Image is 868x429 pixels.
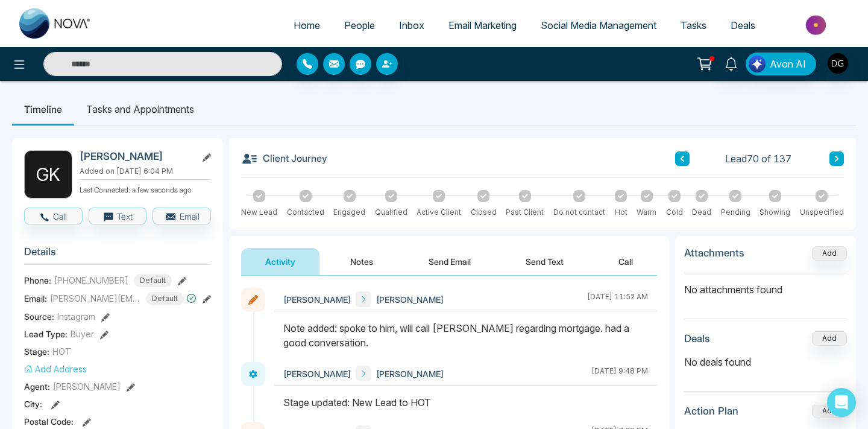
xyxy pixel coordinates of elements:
[24,398,42,410] span: City :
[332,14,387,37] a: People
[24,150,72,199] div: G K
[684,405,738,417] h3: Action Plan
[529,14,668,37] a: Social Media Management
[71,328,94,340] span: Buyer
[399,19,424,31] span: Inbox
[436,14,529,37] a: Email Marketing
[725,151,791,166] span: Lead 70 of 137
[24,363,87,375] button: Add Address
[80,150,192,162] h2: [PERSON_NAME]
[773,11,861,39] img: Market-place.gif
[594,248,657,275] button: Call
[80,166,211,177] p: Added on [DATE] 6:04 PM
[12,93,74,126] li: Timeline
[134,274,172,287] span: Default
[719,14,767,37] a: Deals
[24,328,68,340] span: Lead Type:
[812,247,847,258] span: Add
[553,207,605,218] div: Do not contact
[241,150,327,167] h3: Client Journey
[241,207,277,218] div: New Lead
[448,19,517,31] span: Email Marketing
[24,292,47,305] span: Email:
[294,19,320,31] span: Home
[721,207,750,218] div: Pending
[57,310,95,323] span: Instagram
[281,14,332,37] a: Home
[541,19,656,31] span: Social Media Management
[637,207,656,218] div: Warm
[24,380,50,393] span: Agent:
[24,310,54,323] span: Source:
[587,291,648,307] div: [DATE] 11:52 AM
[615,207,627,218] div: Hot
[333,207,365,218] div: Engaged
[375,207,407,218] div: Qualified
[24,246,211,264] h3: Details
[827,388,856,417] div: Open Intercom Messenger
[684,247,744,259] h3: Attachments
[404,248,495,275] button: Send Email
[502,248,588,275] button: Send Text
[666,207,683,218] div: Cold
[731,19,755,31] span: Deals
[812,404,847,418] button: Add
[241,248,319,275] button: Activity
[684,332,710,345] h3: Deals
[54,274,128,287] span: [PHONE_NUMBER]
[471,207,497,218] div: Closed
[376,293,444,306] span: [PERSON_NAME]
[746,52,816,75] button: Avon AI
[326,248,397,275] button: Notes
[770,57,806,71] span: Avon AI
[24,208,83,224] button: Call
[684,355,847,369] p: No deals found
[812,331,847,346] button: Add
[24,274,51,287] span: Phone:
[344,19,375,31] span: People
[50,292,140,305] span: [PERSON_NAME][EMAIL_ADDRESS][DOMAIN_NAME]
[146,292,184,305] span: Default
[828,53,848,74] img: User Avatar
[668,14,719,37] a: Tasks
[153,208,211,224] button: Email
[80,182,211,195] p: Last Connected: a few seconds ago
[506,207,544,218] div: Past Client
[52,345,71,358] span: HOT
[387,14,436,37] a: Inbox
[591,366,648,381] div: [DATE] 9:48 PM
[692,207,711,218] div: Dead
[19,8,92,39] img: Nova CRM Logo
[74,93,206,126] li: Tasks and Appointments
[417,207,461,218] div: Active Client
[812,246,847,261] button: Add
[684,273,847,297] p: No attachments found
[759,207,790,218] div: Showing
[24,345,49,358] span: Stage:
[283,367,351,380] span: [PERSON_NAME]
[681,19,706,31] span: Tasks
[376,367,444,380] span: [PERSON_NAME]
[800,207,844,218] div: Unspecified
[24,415,74,428] span: Postal Code :
[287,207,324,218] div: Contacted
[89,208,147,224] button: Text
[283,293,351,306] span: [PERSON_NAME]
[53,380,121,393] span: [PERSON_NAME]
[749,56,766,72] img: Lead Flow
